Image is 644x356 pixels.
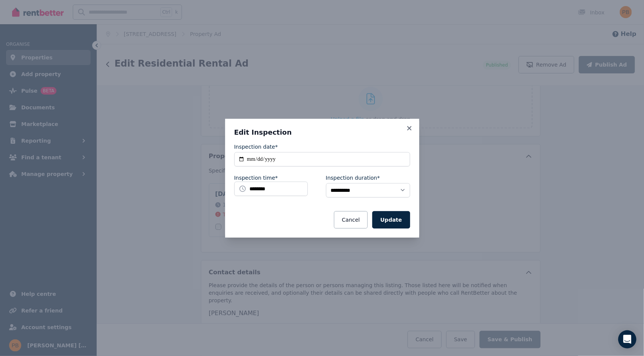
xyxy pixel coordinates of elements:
label: Inspection duration* [326,174,380,182]
button: Update [372,211,410,229]
button: Cancel [334,211,368,229]
label: Inspection time* [234,174,278,182]
h3: Edit Inspection [234,128,410,137]
label: Inspection date* [234,143,278,151]
div: Open Intercom Messenger [618,330,636,348]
